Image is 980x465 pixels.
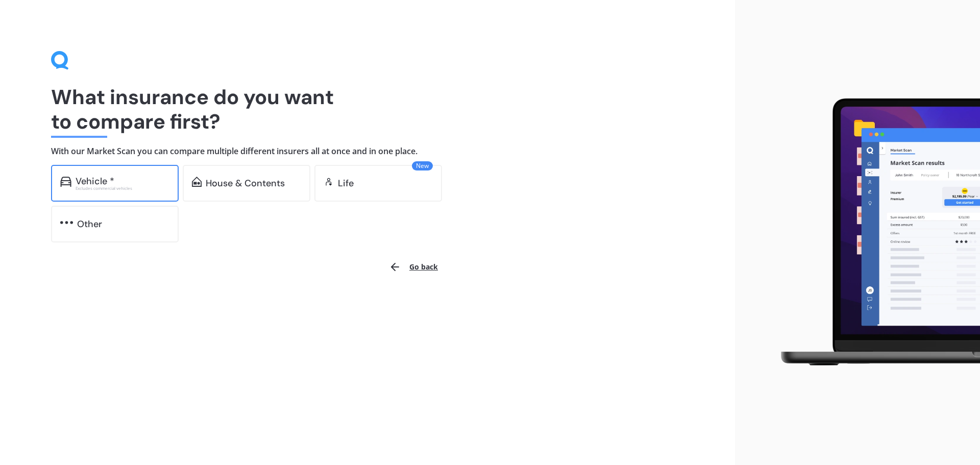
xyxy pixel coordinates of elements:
[60,217,73,228] img: other.81dba5aafe580aa69f38.svg
[766,92,980,373] img: laptop.webp
[383,255,444,279] button: Go back
[51,146,684,157] h4: With our Market Scan you can compare multiple different insurers all at once and in one place.
[51,85,684,134] h1: What insurance do you want to compare first?
[412,161,433,170] span: New
[60,177,71,187] img: car.f15378c7a67c060ca3f3.svg
[206,178,285,188] div: House & Contents
[76,186,169,190] div: Excludes commercial vehicles
[77,219,102,229] div: Other
[192,177,202,187] img: home-and-contents.b802091223b8502ef2dd.svg
[324,177,334,187] img: life.f720d6a2d7cdcd3ad642.svg
[76,176,114,186] div: Vehicle *
[338,178,354,188] div: Life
